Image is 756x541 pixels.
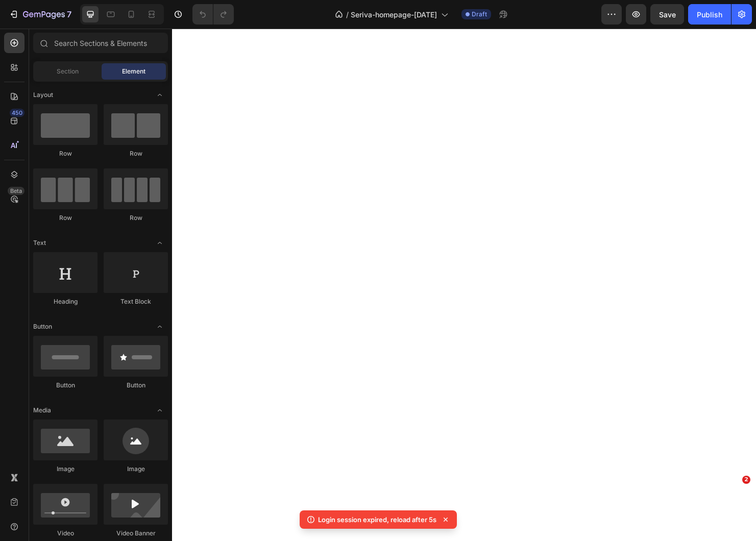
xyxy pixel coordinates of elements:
button: Save [650,4,684,24]
div: Row [104,149,168,158]
span: Button [33,322,52,331]
span: Toggle open [152,402,168,419]
div: Heading [33,297,97,306]
div: Button [104,381,168,390]
div: Video [33,529,97,538]
span: Toggle open [152,235,168,251]
div: Publish [697,9,722,20]
div: Row [33,213,97,223]
iframe: Intercom live chat [721,491,746,515]
span: Draft [472,10,487,19]
button: Publish [688,4,731,24]
div: Image [104,464,168,474]
p: Login session expired, reload after 5s [318,514,436,525]
div: Button [33,381,97,390]
span: Save [659,10,676,19]
div: Row [33,149,97,158]
div: Row [104,213,168,223]
span: Text [33,238,46,248]
div: Undo/Redo [192,4,234,24]
span: / [346,9,349,20]
span: Media [33,406,51,415]
span: Toggle open [152,318,168,335]
p: 7 [67,8,71,20]
button: 7 [4,4,76,24]
div: 450 [10,109,25,117]
span: Element [122,67,145,76]
span: 2 [742,476,750,484]
div: Video Banner [104,529,168,538]
div: Beta [8,187,25,195]
span: Layout [33,90,53,100]
span: Section [57,67,79,76]
span: Seriva-homepage-[DATE] [351,9,437,20]
div: Text Block [104,297,168,306]
iframe: Design area [172,29,756,541]
span: Toggle open [152,87,168,103]
input: Search Sections & Elements [33,33,168,53]
div: Image [33,464,97,474]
